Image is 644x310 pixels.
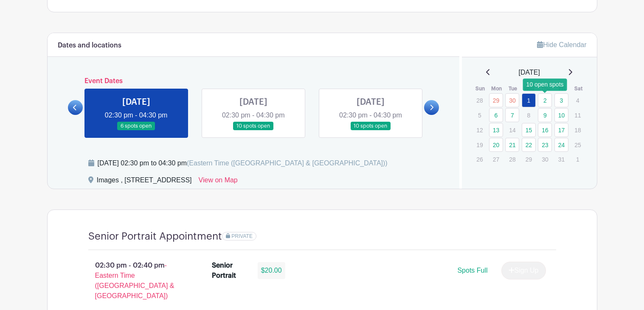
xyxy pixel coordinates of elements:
th: Sat [570,84,587,93]
a: View on Map [199,175,238,189]
a: 2 [538,93,552,107]
span: - Eastern Time ([GEOGRAPHIC_DATA] & [GEOGRAPHIC_DATA]) [95,262,174,299]
div: 10 open spots [523,78,567,91]
p: 28 [472,94,487,107]
span: (Eastern Time ([GEOGRAPHIC_DATA] & [GEOGRAPHIC_DATA])) [187,159,388,167]
p: 18 [571,123,585,137]
p: 26 [472,153,487,166]
span: Spots Full [457,267,487,274]
p: 4 [571,94,585,107]
a: 30 [505,93,519,107]
div: $20.00 [258,262,285,279]
p: 11 [571,109,585,122]
div: [DATE] 02:30 pm to 04:30 pm [98,158,388,168]
div: Images , [STREET_ADDRESS] [97,175,192,189]
p: 5 [472,109,487,122]
a: 13 [489,123,503,137]
p: 14 [505,123,519,137]
a: 29 [489,93,503,107]
h6: Event Dates [83,77,425,85]
p: 31 [554,153,568,166]
span: PRIVATE [231,233,253,239]
a: 3 [554,93,568,107]
a: 16 [538,123,552,137]
span: [DATE] [519,67,540,78]
a: 15 [522,123,536,137]
a: 6 [489,108,503,122]
th: Tue [505,84,521,93]
a: 23 [538,138,552,152]
h6: Dates and locations [58,42,121,50]
a: 22 [522,138,536,152]
a: 17 [554,123,568,137]
th: Wed [521,84,538,93]
p: 8 [522,109,536,122]
a: 9 [538,108,552,122]
h4: Senior Portrait Appointment [88,230,222,243]
p: 19 [472,138,487,151]
p: 29 [522,153,536,166]
th: Mon [489,84,505,93]
p: 28 [505,153,519,166]
a: Hide Calendar [537,41,586,48]
p: 30 [538,153,552,166]
p: 25 [571,138,585,151]
a: 1 [522,93,536,107]
p: 02:30 pm - 02:40 pm [75,257,199,304]
a: 7 [505,108,519,122]
a: 21 [505,138,519,152]
a: 24 [554,138,568,152]
a: 20 [489,138,503,152]
th: Sun [472,84,489,93]
div: Senior Portrait [212,260,247,281]
p: 27 [489,153,503,166]
p: 12 [472,123,487,137]
a: 10 [554,108,568,122]
p: 1 [571,153,585,166]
